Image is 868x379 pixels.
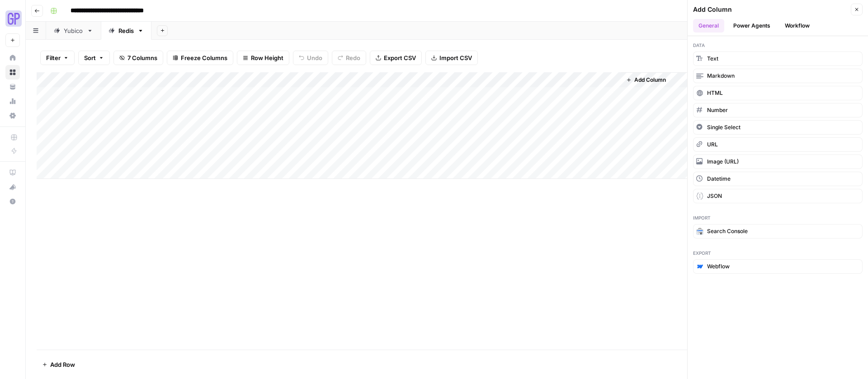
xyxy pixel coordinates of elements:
[693,51,863,66] button: Text
[693,172,863,186] button: Datetime
[307,53,322,62] span: Undo
[46,22,101,40] a: Yubico
[693,259,863,274] button: Webflow
[84,53,96,62] span: Sort
[693,214,863,221] span: Import
[101,22,151,40] a: Redis
[693,103,863,117] button: Number
[237,51,289,65] button: Row Height
[707,55,718,63] span: Text
[693,120,863,135] button: Single Select
[37,357,80,372] button: Add Row
[332,51,366,65] button: Redo
[5,10,22,27] img: Growth Plays Logo
[167,51,233,65] button: Freeze Columns
[707,89,723,97] span: HTML
[707,106,728,114] span: Number
[127,53,157,62] span: 7 Columns
[6,180,19,194] div: What's new?
[5,94,20,108] a: Usage
[370,51,422,65] button: Export CSV
[707,192,722,200] span: JSON
[693,42,863,49] span: Data
[439,53,472,62] span: Import CSV
[40,51,75,65] button: Filter
[707,262,730,271] span: Webflow
[623,74,670,86] button: Add Column
[46,53,61,62] span: Filter
[693,137,863,152] button: URL
[384,53,416,62] span: Export CSV
[693,189,863,203] button: JSON
[779,19,815,33] button: Workflow
[5,7,20,30] button: Workspace: Growth Plays
[346,53,360,62] span: Redo
[425,51,478,65] button: Import CSV
[181,53,227,62] span: Freeze Columns
[5,65,20,80] a: Browse
[707,158,739,166] span: Image (URL)
[707,227,748,235] span: Search Console
[118,26,134,35] div: Redis
[707,175,731,183] span: Datetime
[50,360,75,369] span: Add Row
[693,154,863,169] button: Image (URL)
[707,123,741,131] span: Single Select
[693,69,863,83] button: Markdown
[78,51,110,65] button: Sort
[728,19,776,33] button: Power Agents
[5,51,20,65] a: Home
[5,194,20,209] button: Help + Support
[5,108,20,123] a: Settings
[5,165,20,180] a: AirOps Academy
[707,140,718,149] span: URL
[251,53,283,62] span: Row Height
[693,86,863,100] button: HTML
[693,19,724,33] button: General
[293,51,328,65] button: Undo
[5,180,20,194] button: What's new?
[113,51,163,65] button: 7 Columns
[5,80,20,94] a: Your Data
[693,249,863,257] span: Export
[707,72,735,80] span: Markdown
[693,224,863,239] button: Search Console
[64,26,83,35] div: Yubico
[634,76,666,84] span: Add Column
